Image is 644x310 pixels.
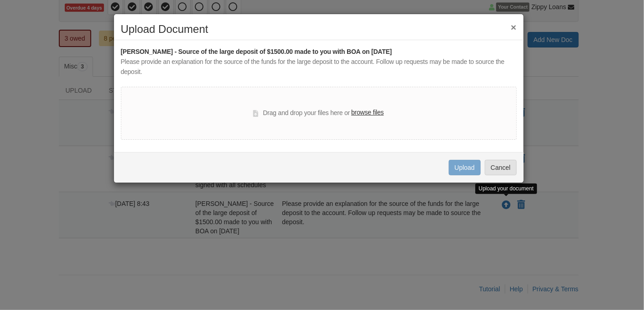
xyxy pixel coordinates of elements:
[485,160,517,175] button: Cancel
[511,22,516,32] button: ×
[121,23,517,35] h2: Upload Document
[253,108,384,119] div: Drag and drop your files here or
[449,160,481,175] button: Upload
[475,184,538,194] div: Upload your document
[121,57,517,77] div: Please provide an explanation for the source of the funds for the large deposit to the account. F...
[351,108,384,118] label: browse files
[121,47,517,57] div: [PERSON_NAME] - Source of the large deposit of $1500.00 made to you with BOA on [DATE]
